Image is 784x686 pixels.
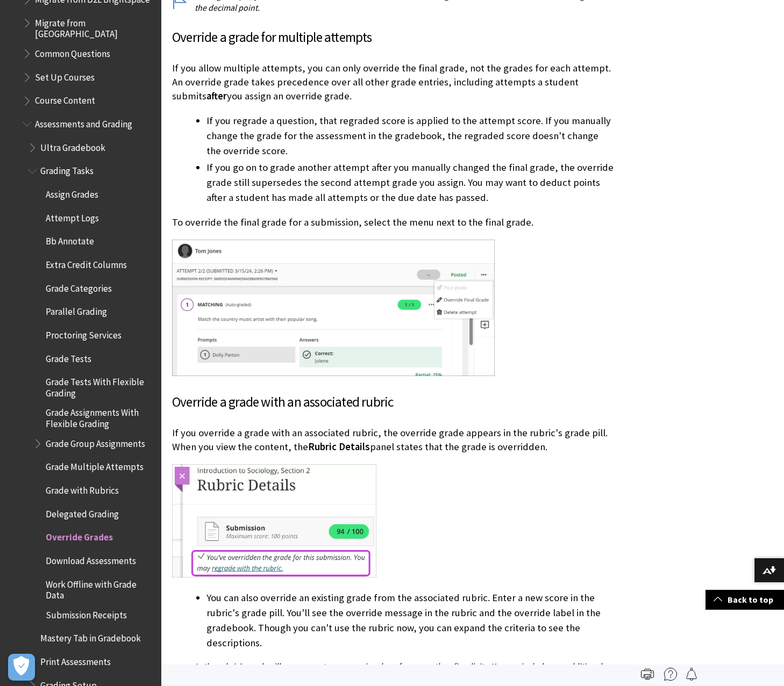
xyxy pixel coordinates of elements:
[35,45,110,59] span: Common Questions
[206,590,614,651] li: You can also override an existing grade from the associated rubric. Enter a new score in the rubr...
[705,590,784,610] a: Back to top
[685,668,698,681] img: Follow this page
[46,404,154,429] span: Grade Assignments With Flexible Grading
[206,160,614,205] li: If you go on to grade another attempt after you manually changed the final grade, the override gr...
[172,464,376,577] img: Example message of when you have overriden a grade
[641,668,654,681] img: Print
[46,505,119,519] span: Delegated Grading
[172,426,614,454] p: If you override a grade with an associated rubric, the override grade appears in the rubric's gra...
[46,279,112,294] span: Grade Categories
[40,139,105,153] span: Ultra Gradebook
[8,654,35,681] button: Open Preferences
[46,606,127,620] span: Submission Receipts
[46,481,119,496] span: Grade with Rubrics
[46,350,91,364] span: Grade Tests
[46,326,122,341] span: Proctoring Services
[206,113,614,158] li: If you regrade a question, that regraded score is applied to the attempt score. If you manually c...
[46,233,94,247] span: Bb Annotate
[46,435,145,449] span: Grade Group Assignments
[46,303,107,317] span: Parallel Grading
[35,92,95,106] span: Course Content
[206,90,227,102] span: after
[46,373,154,399] span: Grade Tests With Flexible Grading
[46,185,98,200] span: Assign Grades
[40,162,94,177] span: Grading Tasks
[40,630,141,644] span: Mastery Tab in Gradebook
[172,215,614,229] p: To override the final grade for a submission, select the menu next to the final grade.
[172,392,614,413] h3: Override a grade with an associated rubric
[46,458,144,473] span: Grade Multiple Attempts
[46,256,127,270] span: Extra Credit Columns
[172,660,614,684] p: In the rubric's grade pill, you can enter a numeric value of no more than five digits. You can in...
[664,668,677,681] img: More help
[46,209,99,223] span: Attempt Logs
[172,61,614,104] p: If you allow multiple attempts, you can only override the final grade, not the grades for each at...
[46,552,136,566] span: Download Assessments
[172,240,495,377] img: Shows the menu selected for a students multiple attempts where you can override the final grade
[35,68,95,83] span: Set Up Courses
[46,529,113,543] span: Override Grades
[172,27,614,48] h3: Override a grade for multiple attempts
[35,14,154,39] span: Migrate from [GEOGRAPHIC_DATA]
[35,115,132,129] span: Assessments and Grading
[46,575,154,601] span: Work Offline with Grade Data
[40,653,111,667] span: Print Assessments
[308,441,370,453] span: Rubric Details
